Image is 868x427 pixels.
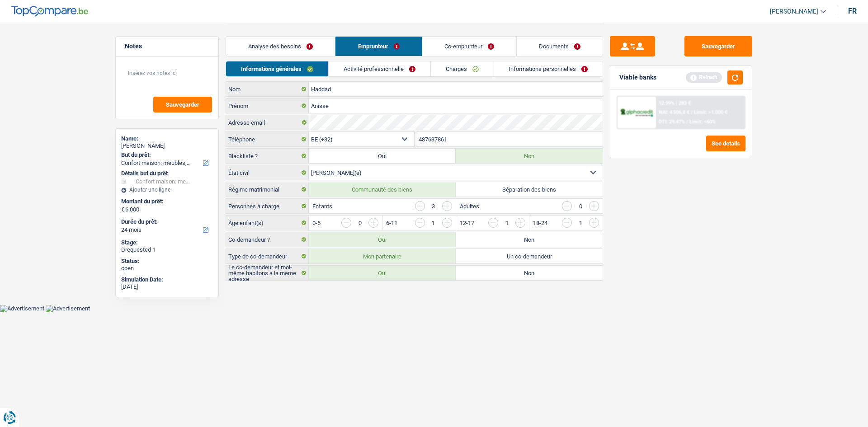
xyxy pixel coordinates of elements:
label: Durée du prêt: [121,218,211,225]
div: Ajouter une ligne [121,187,213,193]
div: Détails but du prêt [121,170,213,177]
a: Documents [517,37,603,56]
span: Sauvegarder [166,102,199,108]
input: 401020304 [416,132,603,146]
button: Sauvegarder [684,36,752,56]
div: Name: [121,135,213,142]
h5: Notes [125,42,209,50]
label: Personnes à charge [226,199,309,213]
label: Adultes [460,203,479,209]
a: Analyse des besoins [226,37,335,56]
a: Charges [431,61,494,76]
div: Status: [121,258,213,265]
label: Séparation des biens [456,182,603,197]
span: € [121,206,124,213]
a: Activité professionnelle [329,61,430,76]
span: Limit: >1.000 € [694,109,727,115]
label: Montant du prêt: [121,198,211,205]
div: Simulation Date: [121,276,213,283]
div: Viable banks [619,74,656,81]
div: 3 [429,203,438,209]
label: Adresse email [226,115,309,130]
a: [PERSON_NAME] [763,4,826,19]
a: Emprunteur [335,37,421,56]
div: Drequested 1 [121,246,213,253]
label: Type de co-demandeur [226,249,309,263]
label: Régime matrimonial [226,182,309,197]
label: Oui [309,266,456,280]
label: Non [456,149,603,163]
button: Sauvegarder [153,97,212,113]
button: See details [706,136,745,151]
span: / [686,119,688,125]
div: [DATE] [121,283,213,291]
label: Prénom [226,99,309,113]
span: Limit: <60% [689,119,716,125]
span: NAI: 4 506,8 € [659,109,689,115]
div: open [121,265,213,272]
label: Communauté des biens [309,182,456,197]
div: fr [848,7,857,15]
label: Non [456,266,603,280]
label: 0-5 [312,220,321,226]
label: Le co-demandeur et moi-même habitons à la même adresse [226,266,309,280]
label: Un co-demandeur [456,249,603,263]
img: AlphaCredit [620,108,653,118]
span: DTI: 29.47% [659,119,685,125]
label: État civil [226,165,309,180]
label: Blacklisté ? [226,149,309,163]
a: Co-emprunteur [422,37,516,56]
div: Stage: [121,239,213,246]
a: Informations personnelles [494,61,603,76]
div: Refresh [686,72,722,82]
img: TopCompare Logo [11,6,88,17]
label: Mon partenaire [309,249,456,263]
a: Informations générales [226,61,328,76]
div: 0 [576,203,585,209]
label: Oui [309,232,456,247]
span: [PERSON_NAME] [770,8,818,15]
label: Co-demandeur ? [226,232,309,247]
div: [PERSON_NAME] [121,142,213,150]
div: 12.99% | 283 € [659,100,691,106]
div: 0 [356,220,364,226]
label: Nom [226,82,309,96]
label: Non [456,232,603,247]
label: Téléphone [226,132,309,146]
label: Oui [309,149,456,163]
label: But du prêt: [121,151,211,159]
label: Enfants [312,203,332,209]
label: Âge enfant(s) [226,216,309,230]
span: / [691,109,693,115]
img: Advertisement [46,305,90,312]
